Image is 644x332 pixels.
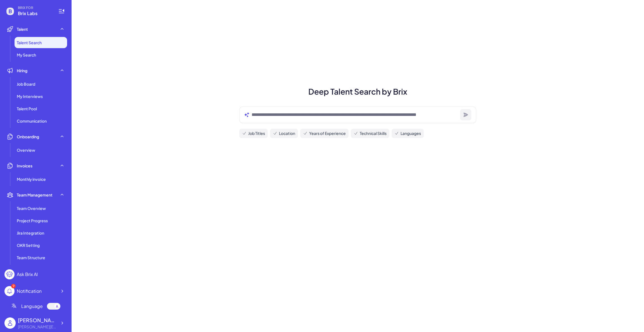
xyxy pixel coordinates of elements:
[17,176,46,182] span: Monthly invoice
[17,271,38,278] div: Ask Brix AI
[17,192,53,198] span: Team Management
[309,130,346,136] span: Years of Experience
[18,10,51,17] span: Brix Labs
[17,68,27,73] span: Hiring
[18,324,57,330] div: carol@joinbrix.com
[21,303,43,310] span: Language
[11,284,16,288] div: 9
[17,163,32,169] span: Invoices
[233,86,483,97] h1: Deep Talent Search by Brix
[17,134,39,139] span: Onboarding
[18,6,51,10] span: BRIX FOR
[17,205,46,211] span: Team Overview
[17,230,44,236] span: Jira Integration
[17,106,37,111] span: Talent Pool
[17,255,45,260] span: Team Structure
[4,317,16,329] img: user_logo.png
[360,130,387,136] span: Technical Skills
[17,40,42,45] span: Talent Search
[18,316,57,324] div: Shuwei Yang
[401,130,421,136] span: Languages
[17,288,42,294] div: Notification
[17,93,43,99] span: My Interviews
[17,118,47,124] span: Communication
[17,218,48,223] span: Project Progress
[17,242,40,248] span: OKR Setting
[17,52,36,58] span: My Search
[17,81,35,87] span: Job Board
[248,130,265,136] span: Job Titles
[279,130,295,136] span: Location
[17,26,28,32] span: Talent
[17,147,35,153] span: Overview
